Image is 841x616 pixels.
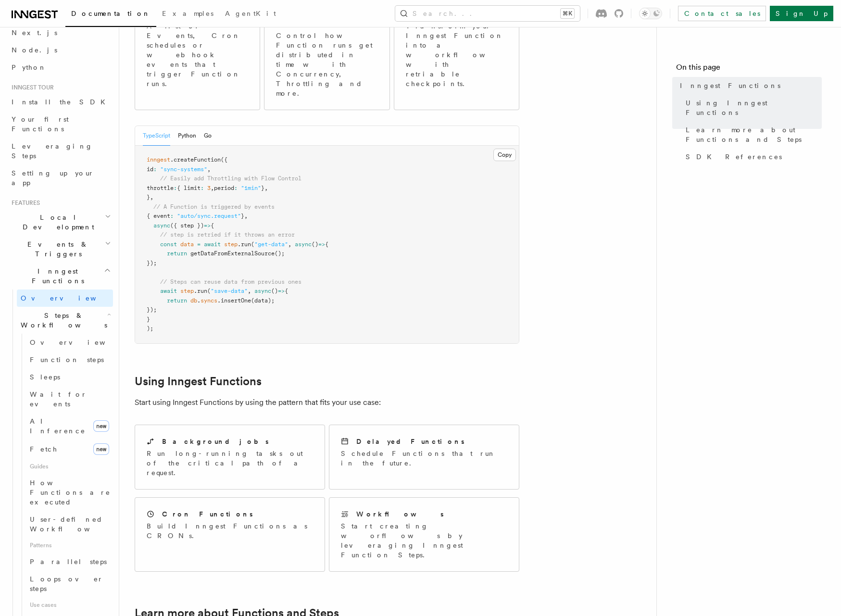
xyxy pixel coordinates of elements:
span: .createFunction [170,156,221,163]
span: , [288,241,291,248]
a: Function steps [26,351,113,368]
span: Local Development [8,213,105,232]
span: (); [275,250,285,257]
span: (data); [251,297,275,304]
span: Steps & Workflows [17,311,107,330]
span: Learn more about Functions and Steps [686,125,822,144]
span: db [190,297,197,304]
span: ({ step }) [170,222,204,229]
button: Local Development [8,209,113,236]
span: , [264,185,268,191]
span: , [207,166,211,173]
button: Python [178,126,196,146]
span: }); [147,306,157,313]
span: Features [8,199,40,207]
span: await [204,241,221,248]
span: , [248,288,251,294]
p: Control how Function runs get distributed in time with Concurrency, Throttling and more. [276,31,377,98]
span: Patterns [26,538,113,553]
span: , [211,185,214,191]
span: throttle [147,185,174,191]
span: () [312,241,318,248]
a: Overview [17,289,113,307]
a: Your first Functions [8,111,113,138]
span: async [295,241,312,248]
span: "get-data" [254,241,288,248]
a: Leveraging Steps [8,138,113,164]
span: { event [147,213,170,219]
span: Guides [26,459,113,474]
span: data [180,241,194,248]
span: : [201,185,204,191]
span: Install the SDK [12,98,111,106]
span: Sleeps [30,373,60,381]
a: Next.js [8,24,113,41]
a: Using Inngest Functions [135,375,262,388]
span: AI Inference [30,417,86,435]
span: Function steps [30,356,104,364]
span: Loops over steps [30,575,103,592]
span: { [285,288,288,294]
span: step [224,241,238,248]
a: Using Inngest Functions [682,94,822,121]
span: Inngest tour [8,84,54,91]
span: Examples [162,10,213,17]
h2: Background jobs [162,437,269,446]
span: getDataFromExternalSource [190,250,275,257]
span: syncs [201,297,217,304]
span: .insertOne [217,297,251,304]
span: Your first Functions [12,115,69,133]
span: return [167,297,187,304]
a: Wait for events [26,386,113,413]
h2: Delayed Functions [356,437,464,446]
a: Fetchnew [26,440,113,459]
span: : [174,185,177,191]
button: Inngest Functions [8,263,113,289]
h2: Workflows [356,509,444,519]
a: Loops over steps [26,570,113,597]
a: Background jobsRun long-running tasks out of the critical path of a request. [135,425,325,490]
a: Delayed FunctionsSchedule Functions that run in the future. [329,425,519,490]
a: Contact sales [678,6,766,21]
span: Inngest Functions [8,266,104,286]
span: => [278,288,285,294]
p: Transform your Inngest Function into a workflow with retriable checkpoints. [406,21,509,88]
span: new [93,443,109,455]
span: .run [238,241,251,248]
a: Inngest Functions [676,77,822,94]
span: "auto/sync.request" [177,213,241,219]
span: Documentation [71,10,151,17]
a: WorkflowsStart creating worflows by leveraging Inngest Function Steps. [329,497,519,572]
span: step [180,288,194,294]
span: } [261,185,264,191]
span: new [93,420,109,432]
span: // step is retried if it throws an error [160,231,295,238]
a: Sign Up [770,6,833,21]
span: Fetch [30,445,58,453]
span: period [214,185,234,191]
span: { [211,222,214,229]
span: async [254,288,271,294]
span: Using Inngest Functions [686,98,822,117]
span: Inngest Functions [680,81,780,90]
span: User-defined Workflows [30,515,116,533]
span: "1min" [241,185,261,191]
a: Node.js [8,41,113,59]
span: } [147,316,150,323]
button: Steps & Workflows [17,307,113,334]
span: AgentKit [225,10,276,17]
span: => [318,241,325,248]
span: ); [147,325,153,332]
button: Search...⌘K [395,6,580,21]
a: Overview [26,334,113,351]
span: Setting up your app [12,169,94,187]
span: ( [251,241,254,248]
span: () [271,288,278,294]
a: SDK References [682,148,822,165]
span: { limit [177,185,201,191]
p: Build Inngest Functions as CRONs. [147,521,313,541]
span: // A Function is triggered by events [153,203,275,210]
a: Documentation [65,3,156,27]
span: Overview [30,339,129,346]
a: Learn more about Functions and Steps [682,121,822,148]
